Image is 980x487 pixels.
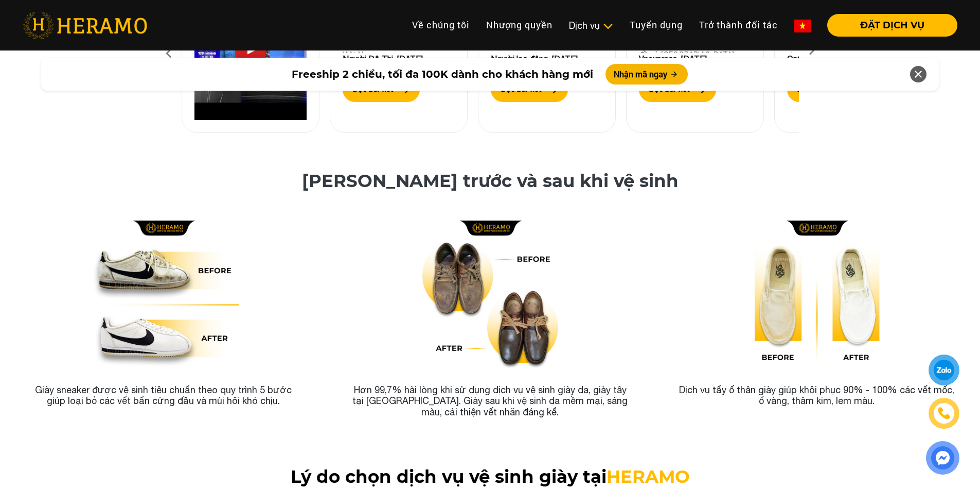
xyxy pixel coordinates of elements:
[819,21,957,30] a: ĐẶT DỊCH VỤ
[88,221,239,371] img: Heramo ve sinh giat cham soc tay o giay converse
[23,12,147,39] img: heramo-logo.png
[478,14,561,36] a: Nhượng quyền
[621,14,691,36] a: Tuyển dụng
[691,14,786,36] a: Trở thành đối tác
[569,19,613,32] div: Dịch vụ
[292,66,593,82] span: Freeship 2 chiều, tối đa 100K dành cho khách hàng mới
[937,406,952,421] img: phone-icon
[327,376,653,426] h3: Hơn 99,7% hài lòng khi sử dụng dịch vụ vệ sinh giày da, giày tây tại [GEOGRAPHIC_DATA]. Giày sau ...
[794,20,811,32] img: vn-flag.png
[602,21,613,31] img: subToggleIcon
[742,221,892,371] img: Heramo ve sinh cham soc giay boots da
[404,14,478,36] a: Về chúng tôi
[827,14,957,37] button: ĐẶT DỊCH VỤ
[930,399,958,428] a: phone-icon
[653,376,980,415] h3: Dịch vụ tẩy ố thân giày giúp khôi phục 90% - 100% các vết mốc, ố vàng, thâm kim, lem màu.
[605,64,688,85] button: Nhận mã ngay
[415,221,565,371] img: Heramo ve sinh cham soc giay tay giay da cao cap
